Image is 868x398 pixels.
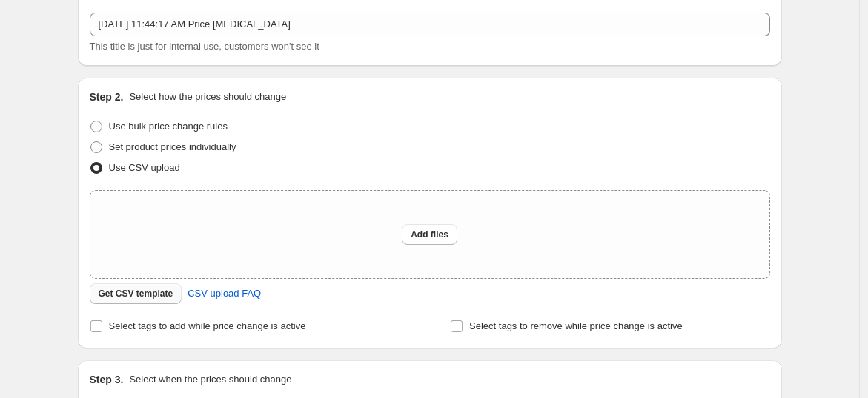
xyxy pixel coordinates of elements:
[411,229,448,240] span: Add files
[109,121,228,132] span: Use bulk price change rules
[99,288,173,300] span: Get CSV template
[129,90,286,104] p: Select how the prices should change
[90,90,124,104] h2: Step 2.
[90,372,124,387] h2: Step 3.
[109,162,180,173] span: Use CSV upload
[129,372,291,387] p: Select when the prices should change
[188,286,261,301] span: CSV upload FAQ
[109,141,236,152] span: Set product prices individually
[90,41,319,52] span: This title is just for internal use, customers won't see it
[179,282,270,306] a: CSV upload FAQ
[109,320,306,331] span: Select tags to add while price change is active
[402,224,457,245] button: Add files
[90,283,182,304] button: Get CSV template
[90,13,770,36] input: 30% off holiday sale
[469,320,683,331] span: Select tags to remove while price change is active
